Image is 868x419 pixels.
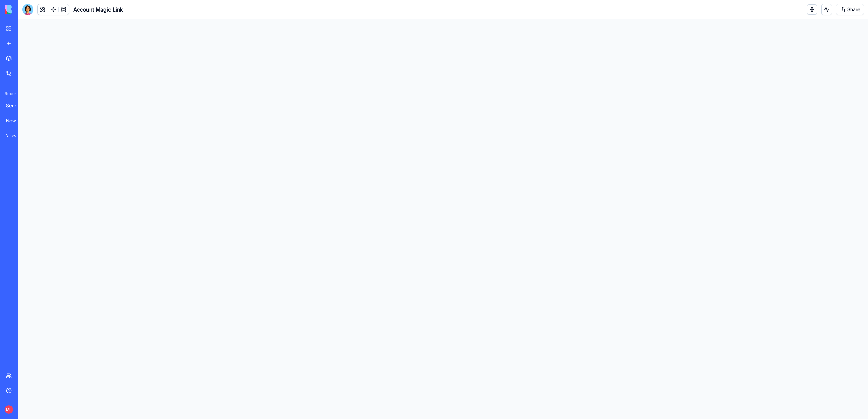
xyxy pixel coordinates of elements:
[6,102,25,109] div: Send Email
[836,4,864,15] button: Share
[2,129,29,142] a: מדריך שמירה באשבל
[2,99,29,113] a: Send Email
[73,5,123,14] h1: Account Magic Link
[6,132,25,139] div: מדריך שמירה באשבל
[2,114,29,127] a: New App
[2,91,16,96] span: Recent
[6,117,25,124] div: New App
[5,405,13,414] span: ML
[5,5,47,14] img: logo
